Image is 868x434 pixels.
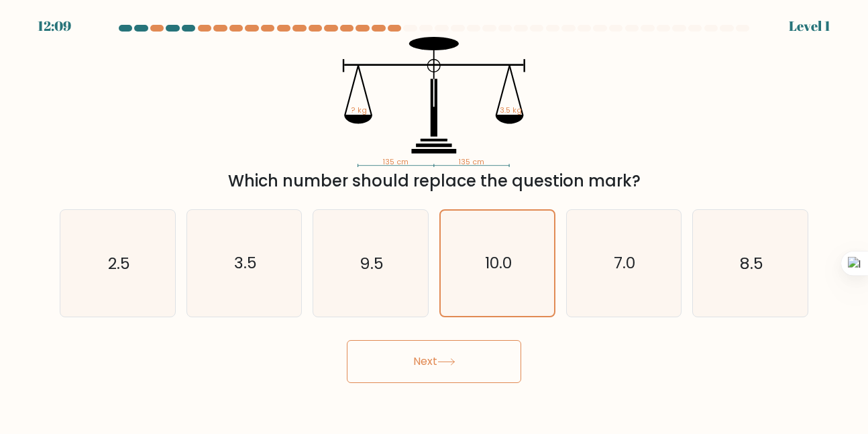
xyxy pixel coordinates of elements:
text: 8.5 [740,252,763,274]
tspan: 3.5 kg [500,105,522,115]
tspan: 135 cm [458,157,484,167]
div: Which number should replace the question mark? [68,169,800,193]
text: 9.5 [360,252,384,274]
text: 7.0 [614,252,636,274]
tspan: ? kg [351,105,367,115]
text: 2.5 [107,252,129,274]
tspan: 135 cm [382,157,409,167]
button: Next [347,340,521,383]
text: 3.5 [234,252,257,274]
div: 12:09 [38,16,71,36]
text: 10.0 [485,252,512,274]
div: Level 1 [789,16,830,36]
